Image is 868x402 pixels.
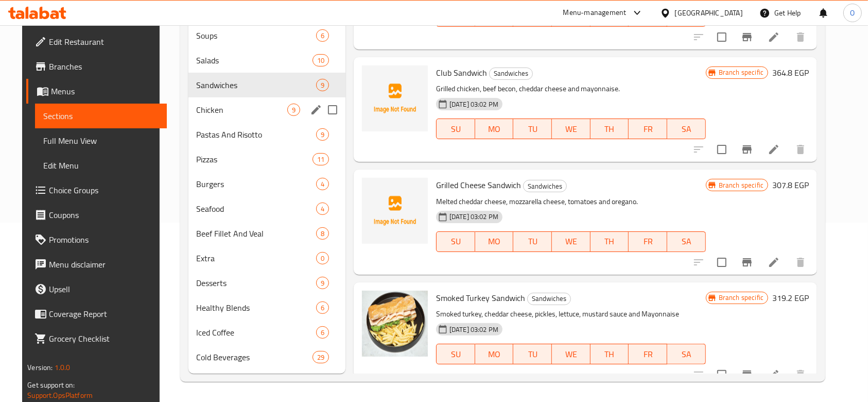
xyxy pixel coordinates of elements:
button: MO [475,344,514,364]
span: Smoked Turkey Sandwich [436,290,525,306]
button: WE [552,119,591,139]
button: MO [475,231,514,252]
span: Grilled Cheese Sandwich [436,177,521,193]
span: Desserts [197,277,316,289]
button: delete [788,25,813,49]
span: SU [441,347,471,362]
span: FR [633,122,663,137]
span: Branch specific [715,68,768,77]
span: TH [595,234,625,249]
button: SA [667,231,706,252]
div: items [316,301,329,314]
span: FR [633,234,663,249]
span: SA [671,122,702,137]
span: SU [441,234,471,249]
a: Menu disclaimer [26,252,167,277]
span: O [850,7,855,19]
span: Sandwiches [197,79,316,91]
span: Extra [197,252,316,264]
span: Edit Restaurant [49,36,159,48]
span: [DATE] 03:02 PM [445,325,502,334]
span: 6 [317,303,328,313]
div: items [316,128,329,141]
div: Seafood4 [188,196,345,221]
span: 0 [317,254,328,263]
span: MO [479,347,510,362]
span: Healthy Blends [197,301,316,314]
span: Upsell [49,283,159,295]
span: MO [479,122,510,137]
button: SA [667,344,706,364]
div: Extra0 [188,246,345,271]
span: TU [517,347,548,362]
span: Branch specific [715,293,768,303]
button: FR [629,344,667,364]
div: items [316,178,329,190]
span: Cold Beverages [197,351,313,363]
div: Pizzas11 [188,147,345,172]
div: Soups6 [188,23,345,48]
div: Burgers4 [188,172,345,196]
span: 9 [317,80,328,90]
span: Seafood [197,203,316,215]
span: 9 [288,105,300,115]
a: Grocery Checklist [26,326,167,351]
button: edit [308,102,324,118]
a: Edit menu item [768,368,780,381]
span: Sandwiches [490,68,532,79]
span: Sandwiches [528,293,570,305]
a: Edit Restaurant [26,29,167,54]
span: Menus [51,85,159,97]
button: delete [788,137,813,162]
span: Promotions [49,233,159,246]
a: Edit menu item [768,256,780,269]
button: SA [667,119,706,139]
img: Grilled Cheese Sandwich [362,178,428,244]
span: TH [595,347,625,362]
button: TH [591,119,629,139]
a: Branches [26,54,167,79]
span: Soups [197,29,316,42]
span: 9 [317,278,328,288]
img: Smoked Turkey Sandwich [362,291,428,357]
span: Get support on: [27,378,75,392]
div: Sandwiches [489,68,533,80]
a: Coverage Report [26,301,167,326]
span: Menu disclaimer [49,258,159,271]
div: Iced Coffee6 [188,320,345,345]
span: TU [517,122,548,137]
button: TU [513,231,552,252]
button: Branch-specific-item [735,25,759,49]
span: Club Sandwich [436,65,487,80]
span: Burgers [197,178,316,190]
a: Upsell [26,277,167,301]
button: TU [513,119,552,139]
span: 9 [317,130,328,140]
a: Full Menu View [35,128,167,153]
span: 1.0.0 [54,361,70,374]
span: Coupons [49,209,159,221]
span: Select to update [711,26,733,48]
button: TH [591,344,629,364]
span: WE [556,347,586,362]
span: Select to update [711,364,733,386]
div: Sandwiches [527,293,571,305]
button: TH [591,231,629,252]
span: Sandwiches [524,180,566,192]
span: Grocery Checklist [49,332,159,345]
span: Select to update [711,252,733,273]
span: TH [595,122,625,137]
span: Beef Fillet And Veal [197,227,316,240]
button: delete [788,362,813,387]
button: MO [475,119,514,139]
div: items [316,326,329,339]
span: Edit Menu [43,159,159,172]
a: Support.OpsPlatform [27,389,93,402]
div: items [316,277,329,289]
button: delete [788,250,813,275]
div: items [313,54,329,66]
a: Coupons [26,203,167,227]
